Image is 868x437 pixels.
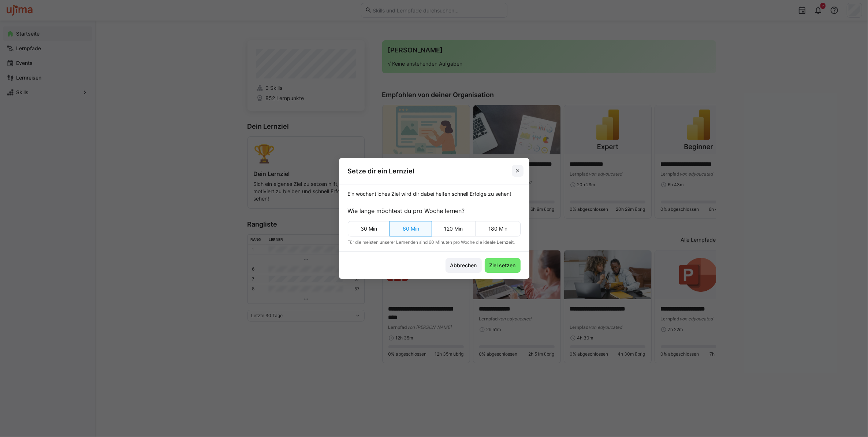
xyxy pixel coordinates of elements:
[488,262,517,269] span: Ziel setzen
[449,262,478,269] span: Abbrechen
[431,221,476,236] eds-button-option: 120 Min
[476,221,521,236] eds-button-option: 180 Min
[485,258,521,273] button: Ziel setzen
[348,221,390,236] eds-button-option: 30 Min
[348,167,415,175] h3: Setze dir ein Lernziel
[446,258,482,273] button: Abbrechen
[348,190,521,198] p: Ein wöchentliches Ziel wird dir dabei helfen schnell Erfolge zu sehen!
[348,206,521,215] p: Wie lange möchtest du pro Woche lernen?
[390,221,432,236] eds-button-option: 60 Min
[348,239,521,245] span: Für die meisten unserer Lernenden sind 60 Minuten pro Woche die ideale Lernzeit.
